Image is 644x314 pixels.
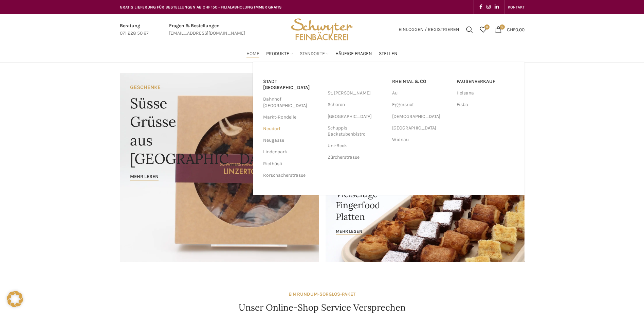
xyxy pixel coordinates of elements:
a: 0 [476,23,490,36]
a: RHEINTAL & CO [392,76,450,87]
span: Einloggen / Registrieren [399,27,459,32]
a: Linkedin social link [493,2,501,12]
a: Home [246,47,259,60]
a: Markt-Rondelle [263,111,321,123]
a: Suchen [463,23,476,36]
span: Stellen [379,51,398,57]
a: Häufige Fragen [335,47,372,60]
a: Infobox link [169,22,245,37]
a: Au [392,87,450,99]
a: Pausenverkauf [457,76,514,87]
span: Home [246,51,259,57]
a: Fisba [457,99,514,110]
a: Instagram social link [484,2,493,12]
a: Infobox link [120,22,149,37]
a: Eggersriet [392,99,450,110]
a: Bahnhof [GEOGRAPHIC_DATA] [263,93,321,111]
div: Secondary navigation [504,0,528,14]
img: Bäckerei Schwyter [289,14,355,45]
a: Facebook social link [477,2,484,12]
span: Häufige Fragen [335,51,372,57]
a: [GEOGRAPHIC_DATA] [392,122,450,134]
a: Riethüsli [263,158,321,170]
a: Produkte [266,47,293,60]
a: Stadt [GEOGRAPHIC_DATA] [263,76,321,93]
a: Banner link [120,73,319,262]
h4: Unser Online-Shop Service Versprechen [239,301,406,314]
a: Banner link [326,167,525,262]
a: KONTAKT [508,0,525,14]
a: Rorschacherstrasse [263,170,321,181]
a: 0 CHF0.00 [492,23,528,36]
span: 0 [484,24,490,30]
a: Zürcherstrasse [328,152,385,163]
a: Schuppis Backstubenbistro [328,122,385,140]
a: Einloggen / Registrieren [395,23,463,36]
span: KONTAKT [508,5,525,10]
a: [GEOGRAPHIC_DATA] [328,111,385,122]
a: [DEMOGRAPHIC_DATA] [392,111,450,122]
a: Schoren [328,99,385,110]
a: Neudorf [263,123,321,135]
div: Meine Wunschliste [476,23,490,36]
a: Uni-Beck [328,140,385,152]
strong: EIN RUNDUM-SORGLOS-PAKET [289,291,355,297]
a: Helsana [457,87,514,99]
a: Lindenpark [263,146,321,158]
a: Neugasse [263,135,321,146]
span: Produkte [266,51,289,57]
span: 0 [500,24,505,30]
span: CHF [507,27,515,32]
a: Widnau [392,134,450,145]
div: Main navigation [116,47,528,60]
a: Standorte [300,47,329,60]
a: St. [PERSON_NAME] [328,87,385,99]
a: Stellen [379,47,398,60]
bdi: 0.00 [507,27,525,32]
a: Site logo [289,26,355,32]
span: Standorte [300,51,325,57]
span: GRATIS LIEFERUNG FÜR BESTELLUNGEN AB CHF 150 - FILIALABHOLUNG IMMER GRATIS [120,5,282,10]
